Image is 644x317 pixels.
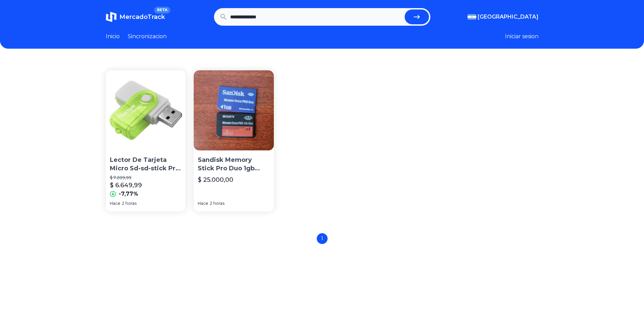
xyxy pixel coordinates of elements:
a: Inicio [106,32,120,41]
button: Iniciar sesion [505,32,539,41]
p: Lector De Tarjeta Micro Sd-sd-stick Pro Duo M2 Usb 32 En 1 [110,156,182,173]
p: -7,77% [119,190,138,198]
p: Sandisk Memory Stick Pro Duo 1gb Tarjeta Camaras Psp [198,156,270,173]
a: Lector De Tarjeta Micro Sd-sd-stick Pro Duo M2 Usb 32 En 1Lector De Tarjeta Micro Sd-sd-stick Pro... [106,70,186,212]
p: $ 6.649,99 [110,180,142,190]
span: 2 horas [210,201,224,206]
img: Lector De Tarjeta Micro Sd-sd-stick Pro Duo M2 Usb 32 En 1 [106,70,186,150]
img: MercadoTrack [106,11,117,22]
a: Sincronizacion [128,32,167,41]
button: [GEOGRAPHIC_DATA] [468,13,539,21]
img: Sandisk Memory Stick Pro Duo 1gb Tarjeta Camaras Psp [194,70,274,150]
span: BETA [154,7,170,14]
span: Hace [110,201,120,206]
span: MercadoTrack [119,13,165,21]
a: Sandisk Memory Stick Pro Duo 1gb Tarjeta Camaras PspSandisk Memory Stick Pro Duo 1gb Tarjeta Cama... [194,70,274,212]
img: Argentina [468,14,476,20]
a: MercadoTrackBETA [106,11,165,22]
span: 2 horas [122,201,137,206]
span: Hace [198,201,208,206]
p: $ 25.000,00 [198,175,233,185]
span: [GEOGRAPHIC_DATA] [478,13,539,21]
p: $ 7.209,99 [110,175,182,180]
